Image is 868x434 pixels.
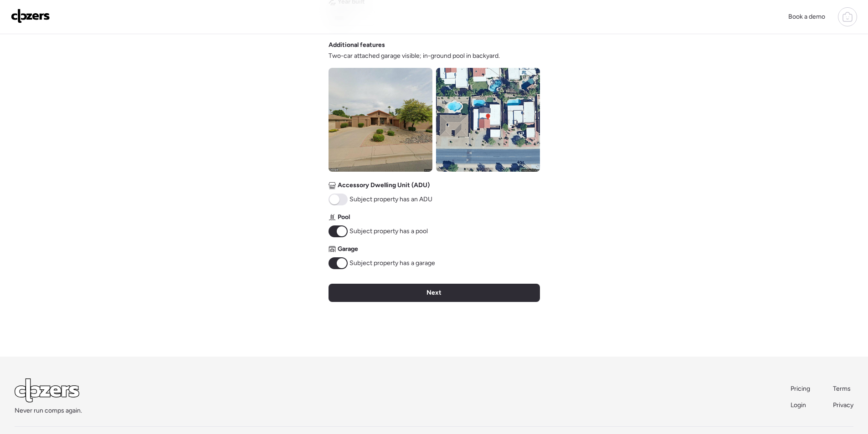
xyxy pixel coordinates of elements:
[791,401,806,409] span: Login
[349,227,428,236] span: Subject property has a pool
[833,385,851,393] span: Terms
[338,213,350,222] span: Pool
[791,385,810,393] span: Pricing
[349,195,432,204] span: Subject property has an ADU
[338,245,358,254] span: Garage
[15,378,79,403] img: Logo Light
[11,9,50,23] img: Logo
[426,288,442,297] span: Next
[349,259,435,268] span: Subject property has a garage
[791,384,811,393] a: Pricing
[788,13,825,20] span: Book a demo
[833,384,853,393] a: Terms
[833,401,853,409] span: Privacy
[329,41,385,50] span: Additional features
[338,181,430,190] span: Accessory Dwelling Unit (ADU)
[329,51,500,61] span: Two-car attached garage visible; in-ground pool in backyard.
[15,406,82,415] span: Never run comps again.
[833,401,853,410] a: Privacy
[791,401,811,410] a: Login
